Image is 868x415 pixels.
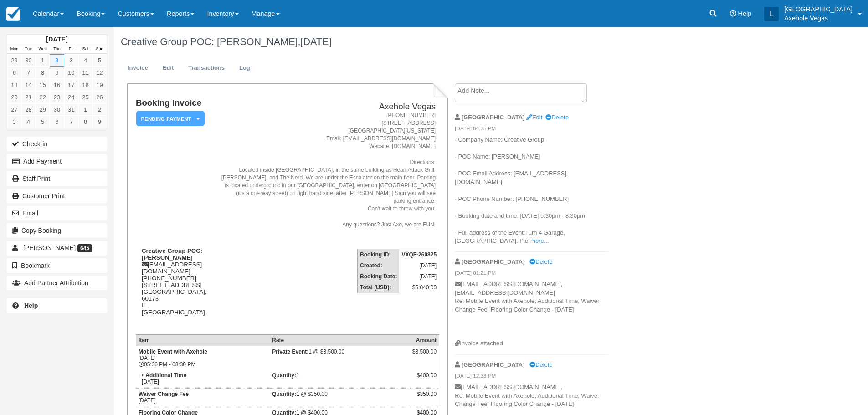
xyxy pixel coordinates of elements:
[7,276,107,290] button: Add Partner Attribution
[136,110,201,127] a: Pending Payment
[21,54,36,67] a: 30
[730,10,736,17] i: Help
[50,67,64,79] a: 9
[64,79,78,91] a: 17
[21,67,36,79] a: 7
[7,116,21,128] a: 3
[270,346,410,370] td: 1 @ $3,500.00
[455,372,608,382] em: [DATE] 12:33 PM
[455,339,608,348] div: Invoice attached
[272,372,296,379] strong: Quantity
[78,91,92,103] a: 25
[36,103,50,116] a: 29
[462,258,524,265] strong: [GEOGRAPHIC_DATA]
[92,116,107,128] a: 9
[50,44,64,54] th: Thu
[21,103,36,116] a: 28
[92,44,107,54] th: Sun
[64,54,78,67] a: 3
[64,91,78,103] a: 24
[121,59,155,77] a: Invoice
[7,103,21,116] a: 27
[410,335,439,346] th: Amount
[7,206,107,220] button: Email
[46,36,67,43] strong: [DATE]
[530,237,549,244] a: more...
[50,103,64,116] a: 30
[7,258,107,273] button: Bookmark
[156,59,180,77] a: Edit
[399,282,439,293] td: $5,040.00
[358,260,400,271] th: Created:
[7,54,21,67] a: 29
[412,372,437,386] div: $400.00
[78,103,92,116] a: 1
[21,44,36,54] th: Tue
[24,302,38,309] b: Help
[7,241,107,255] a: [PERSON_NAME] 645
[455,125,608,135] em: [DATE] 04:35 PM
[92,103,107,116] a: 2
[78,44,92,54] th: Sat
[7,91,21,103] a: 20
[545,114,568,121] a: Delete
[358,271,400,282] th: Booking Date:
[358,249,400,260] th: Booking ID:
[78,79,92,91] a: 18
[7,67,21,79] a: 6
[36,91,50,103] a: 22
[455,136,608,246] p: · Company Name: Creative Group · POC Name: [PERSON_NAME] · POC Email Address: [EMAIL_ADDRESS][DOM...
[136,389,270,407] td: [DATE]
[21,91,36,103] a: 21
[92,54,107,67] a: 5
[78,116,92,128] a: 8
[36,54,50,67] a: 1
[7,79,21,91] a: 13
[7,137,107,151] button: Check-in
[136,98,217,108] h1: Booking Invoice
[358,282,400,293] th: Total (USD):
[6,7,20,21] img: checkfront-main-nav-mini-logo.png
[92,91,107,103] a: 26
[232,59,257,77] a: Log
[50,116,64,128] a: 6
[36,116,50,128] a: 5
[764,7,779,21] div: L
[78,67,92,79] a: 11
[221,112,436,229] address: [PHONE_NUMBER] [STREET_ADDRESS] [GEOGRAPHIC_DATA][US_STATE] Email: [EMAIL_ADDRESS][DOMAIN_NAME] W...
[64,44,78,54] th: Fri
[142,247,202,261] strong: Creative Group POC: [PERSON_NAME]
[7,154,107,169] button: Add Payment
[7,44,21,54] th: Mon
[272,348,308,355] strong: Private Event
[36,79,50,91] a: 15
[401,251,437,258] strong: VXQF-260825
[412,391,437,405] div: $350.00
[784,14,853,23] p: Axehole Vegas
[455,269,608,279] em: [DATE] 01:21 PM
[462,114,524,121] strong: [GEOGRAPHIC_DATA]
[36,67,50,79] a: 8
[50,91,64,103] a: 23
[136,247,217,327] div: [EMAIL_ADDRESS][DOMAIN_NAME] [PHONE_NUMBER] [STREET_ADDRESS] [GEOGRAPHIC_DATA], 60173 IL [GEOGRAP...
[462,361,524,368] strong: [GEOGRAPHIC_DATA]
[139,348,207,355] strong: Mobile Event with Axehole
[272,391,296,397] strong: Quantity
[529,361,552,368] a: Delete
[7,298,107,313] a: Help
[399,260,439,271] td: [DATE]
[270,335,410,346] th: Rate
[139,391,189,397] strong: Waiver Change Fee
[738,10,752,17] span: Help
[7,189,107,203] a: Customer Print
[136,370,270,389] td: [DATE]
[784,5,853,14] p: [GEOGRAPHIC_DATA]
[50,54,64,67] a: 2
[412,348,437,362] div: $3,500.00
[23,244,76,251] span: [PERSON_NAME]
[21,116,36,128] a: 4
[136,335,270,346] th: Item
[181,59,231,77] a: Transactions
[92,79,107,91] a: 19
[64,67,78,79] a: 10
